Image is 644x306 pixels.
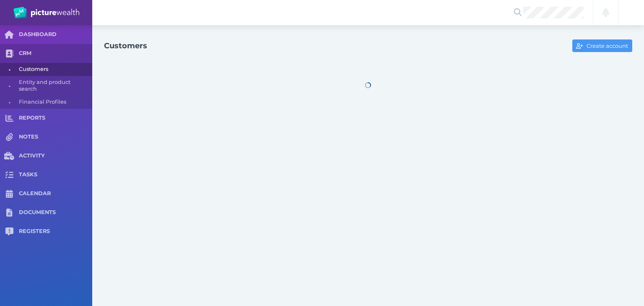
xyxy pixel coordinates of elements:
[19,133,92,141] span: NOTES
[19,115,92,122] span: REPORTS
[585,42,632,49] span: Create account
[19,228,92,235] span: REGISTERS
[19,63,89,76] span: Customers
[19,50,92,57] span: CRM
[19,190,92,197] span: CALENDAR
[104,41,147,50] h1: Customers
[572,39,632,52] button: Create account
[19,171,92,178] span: TASKS
[19,31,92,38] span: DASHBOARD
[19,152,92,160] span: ACTIVITY
[19,76,89,96] span: Entity and product search
[19,209,92,216] span: DOCUMENTS
[19,96,89,109] span: Financial Profiles
[13,7,79,18] img: PW
[622,3,641,22] div: David Parry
